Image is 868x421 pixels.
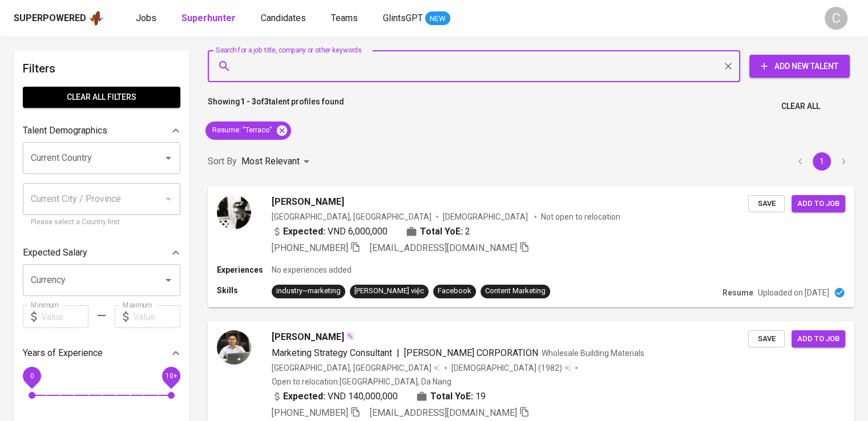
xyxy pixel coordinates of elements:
[383,11,450,26] a: GlintsGPT NEW
[272,211,431,222] div: [GEOGRAPHIC_DATA], [GEOGRAPHIC_DATA]
[217,285,272,296] p: Skills
[23,59,180,78] h6: Filters
[475,390,486,403] span: 19
[781,99,820,114] span: Clear All
[451,362,571,374] div: (1982)
[14,12,86,25] div: Superpowered
[272,195,344,209] span: [PERSON_NAME]
[331,13,358,23] span: Teams
[208,96,344,117] p: Showing of talent profiles found
[261,11,308,26] a: Candidates
[272,225,387,238] div: VND 6,000,000
[748,330,785,348] button: Save
[754,197,779,211] span: Save
[797,333,839,346] span: Add to job
[208,155,237,168] p: Sort By
[165,372,177,380] span: 10+
[23,119,180,142] div: Talent Demographics
[792,330,845,348] button: Add to job
[217,195,251,229] img: 737e5e58438abbde7485c03e8fefb8b2.jpg
[276,286,341,297] div: industry~marketing
[208,186,854,307] a: [PERSON_NAME][GEOGRAPHIC_DATA], [GEOGRAPHIC_DATA][DEMOGRAPHIC_DATA] Not open to relocationExpecte...
[261,13,306,23] span: Candidates
[283,390,325,403] b: Expected:
[345,331,354,341] img: magic_wand.svg
[283,225,325,238] b: Expected:
[748,195,785,213] button: Save
[217,330,251,365] img: 751789d96ebd04289867e598ce610dcf.jpg
[264,97,269,106] b: 3
[272,330,344,344] span: [PERSON_NAME]
[383,13,423,23] span: GlintsGPT
[205,122,291,140] div: Resume: "Terraco"
[758,59,841,74] span: Add New Talent
[465,225,470,238] span: 2
[542,349,644,358] span: Wholesale Building Materials
[438,286,471,297] div: Facebook
[241,155,300,168] p: Most Relevant
[205,125,279,136] span: Resume : "Terraco"
[777,96,825,117] button: Clear All
[797,197,839,211] span: Add to job
[272,347,392,358] span: Marketing Strategy Consultant
[23,87,180,108] button: Clear All filters
[792,195,845,213] button: Add to job
[241,151,313,172] div: Most Relevant
[160,150,176,166] button: Open
[272,376,451,387] p: Open to relocation : [GEOGRAPHIC_DATA], Da Nang
[722,287,753,298] p: Resume
[14,10,104,27] a: Superpoweredapp logo
[240,97,256,106] b: 1 - 3
[430,390,473,403] b: Total YoE:
[272,390,398,403] div: VND 140,000,000
[23,342,180,365] div: Years of Experience
[23,346,103,360] p: Years of Experience
[370,407,517,418] span: [EMAIL_ADDRESS][DOMAIN_NAME]
[720,58,736,74] button: Clear
[160,272,176,288] button: Open
[331,11,360,26] a: Teams
[813,152,831,171] button: page 1
[754,333,779,346] span: Save
[133,305,180,328] input: Value
[41,305,88,328] input: Value
[272,242,348,253] span: [PHONE_NUMBER]
[181,11,238,26] a: Superhunter
[272,362,440,374] div: [GEOGRAPHIC_DATA], [GEOGRAPHIC_DATA]
[425,13,450,25] span: NEW
[789,152,854,171] nav: pagination navigation
[370,242,517,253] span: [EMAIL_ADDRESS][DOMAIN_NAME]
[217,264,272,276] p: Experiences
[30,372,34,380] span: 0
[397,346,399,360] span: |
[825,7,847,30] div: C
[541,211,620,222] p: Not open to relocation
[23,241,180,264] div: Expected Salary
[404,347,538,358] span: [PERSON_NAME] CORPORATION
[451,362,538,374] span: [DEMOGRAPHIC_DATA]
[272,407,348,418] span: [PHONE_NUMBER]
[443,211,530,222] span: [DEMOGRAPHIC_DATA]
[136,11,159,26] a: Jobs
[32,90,171,104] span: Clear All filters
[420,225,463,238] b: Total YoE:
[23,124,107,137] p: Talent Demographics
[758,287,829,298] p: Uploaded on [DATE]
[272,264,352,276] p: No experiences added
[136,13,156,23] span: Jobs
[181,13,236,23] b: Superhunter
[485,286,546,297] div: Content Marketing
[749,55,850,78] button: Add New Talent
[88,10,104,27] img: app logo
[354,286,424,297] div: [PERSON_NAME] việc
[23,246,87,260] p: Expected Salary
[31,217,172,228] p: Please select a Country first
